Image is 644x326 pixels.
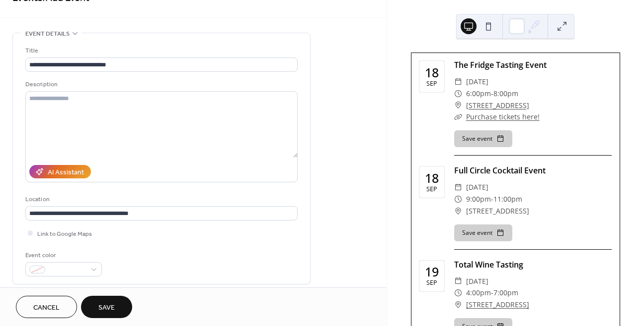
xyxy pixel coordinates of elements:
span: [DATE] [466,181,488,193]
div: Sep [426,186,437,193]
button: Save event [454,224,512,241]
button: Cancel [16,296,77,318]
button: AI Assistant [29,165,91,178]
div: Full Circle Cocktail Event [454,164,612,176]
div: AI Assistant [48,167,84,178]
div: ​ [454,193,462,205]
div: ​ [454,275,462,287]
div: ​ [454,287,462,299]
span: 8:00pm [493,88,518,100]
span: [STREET_ADDRESS] [466,205,529,217]
span: Link to Google Maps [37,229,92,239]
div: ​ [454,299,462,311]
span: 7:00pm [493,287,518,299]
span: 9:00pm [466,193,491,205]
span: 6:00pm [466,88,491,100]
span: - [491,88,493,100]
div: ​ [454,181,462,193]
a: [STREET_ADDRESS] [466,100,529,111]
div: ​ [454,88,462,100]
span: Cancel [33,303,60,313]
button: Save event [454,130,512,147]
div: ​ [454,76,462,88]
span: - [491,287,493,299]
div: Description [25,79,296,90]
a: [STREET_ADDRESS] [466,299,529,311]
div: Sep [426,81,437,87]
span: [DATE] [466,275,488,287]
div: Total Wine Tasting [454,259,612,271]
div: ​ [454,205,462,217]
div: 19 [425,266,439,278]
span: 4:00pm [466,287,491,299]
a: The Fridge Tasting Event [454,59,547,70]
div: Location [25,194,296,205]
span: Event details [25,29,70,39]
span: - [491,193,493,205]
div: Title [25,46,296,56]
span: [DATE] [466,76,488,88]
button: Save [81,296,132,318]
span: Save [98,303,115,313]
div: 18 [425,66,439,79]
div: Event color [25,250,100,261]
a: Purchase tickets here! [466,112,540,121]
div: ​ [454,111,462,123]
div: Sep [426,280,437,286]
div: 18 [425,172,439,184]
div: ​ [454,100,462,111]
span: 11:00pm [493,193,522,205]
